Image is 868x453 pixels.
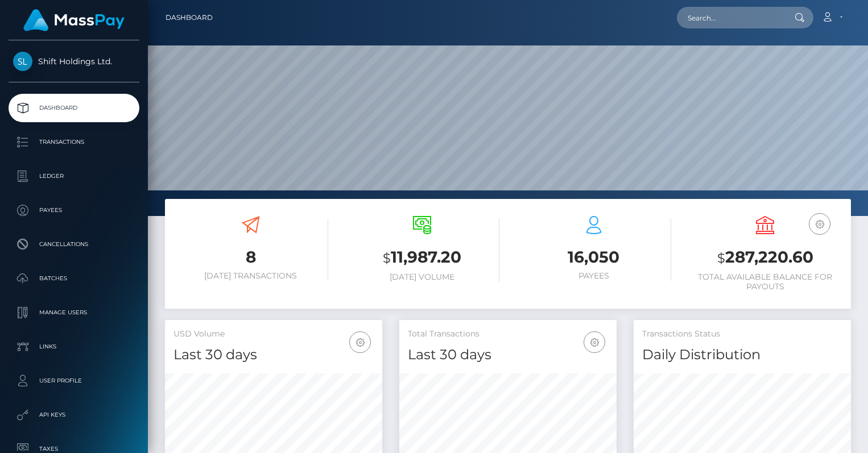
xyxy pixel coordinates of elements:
a: Dashboard [166,6,213,30]
p: Payees [13,202,135,219]
p: API Keys [13,406,135,423]
h3: 11,987.20 [345,246,500,269]
p: Dashboard [13,99,135,117]
img: Shift Holdings Ltd. [13,52,32,71]
h3: 16,050 [516,246,671,268]
p: Manage Users [13,304,135,321]
h4: Daily Distribution [642,345,842,365]
p: Transactions [13,134,135,151]
h6: Total Available Balance for Payouts [688,272,843,292]
h3: 287,220.60 [688,246,843,269]
h4: Last 30 days [173,345,374,365]
a: Ledger [9,162,139,190]
small: $ [383,250,391,266]
a: Manage Users [9,298,139,327]
small: $ [717,250,725,266]
p: Ledger [13,168,135,185]
a: User Profile [9,367,139,395]
a: Links [9,333,139,361]
h5: USD Volume [173,329,374,340]
a: Cancellations [9,230,139,259]
h5: Transactions Status [642,329,842,340]
p: User Profile [13,372,135,389]
h6: [DATE] Volume [345,272,500,282]
h6: [DATE] Transactions [173,271,328,281]
a: Dashboard [9,94,139,122]
a: Payees [9,196,139,225]
a: Batches [9,264,139,293]
img: MassPay Logo [23,9,125,31]
h4: Last 30 days [408,345,608,365]
a: API Keys [9,401,139,429]
span: Shift Holdings Ltd. [9,56,139,67]
a: Transactions [9,128,139,156]
h3: 8 [173,246,328,268]
p: Batches [13,270,135,287]
h6: Payees [516,271,671,281]
h5: Total Transactions [408,329,608,340]
input: Search... [677,7,784,28]
p: Links [13,338,135,355]
p: Cancellations [13,236,135,253]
